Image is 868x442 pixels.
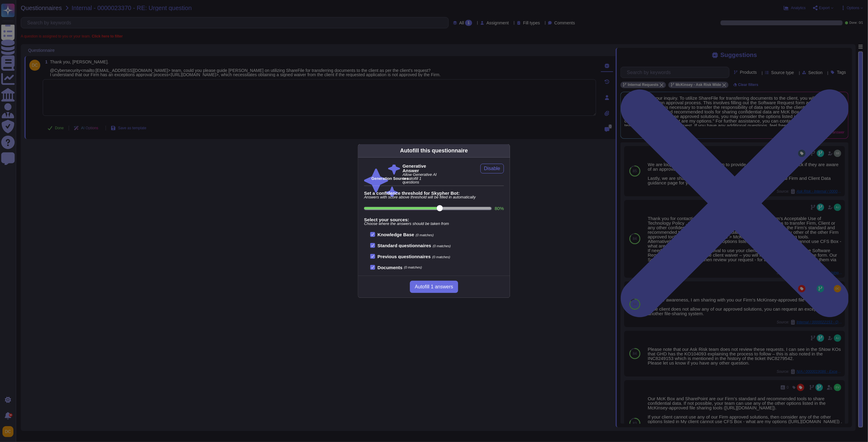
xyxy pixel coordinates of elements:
span: Autofill 1 answers [415,284,453,289]
b: Standard questionnaires [378,243,431,248]
b: Select your sources: [364,217,504,222]
b: Generation Sources : [371,176,411,181]
b: Previous questionnaires [378,254,431,259]
button: Autofill 1 answers [410,281,458,293]
b: Knowledge Base [378,232,414,237]
button: Disable [480,164,504,173]
span: (0 matches) [416,233,434,237]
span: Answers with score above threshold will be filled in automatically [364,195,504,199]
span: Allow Generative AI to autofill 1 questions [403,173,439,184]
div: Autofill this questionnaire [400,147,468,155]
span: (0 matches) [404,266,422,269]
b: Generative Answer [403,164,439,173]
span: Disable [484,166,500,171]
b: Documents [378,265,403,270]
span: Choose where the answers should be taken from [364,222,504,226]
b: Set a confidence threshold for Skypher Bot: [364,191,504,195]
span: (0 matches) [432,255,450,259]
span: (0 matches) [433,244,451,248]
label: 80 % [495,206,504,211]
